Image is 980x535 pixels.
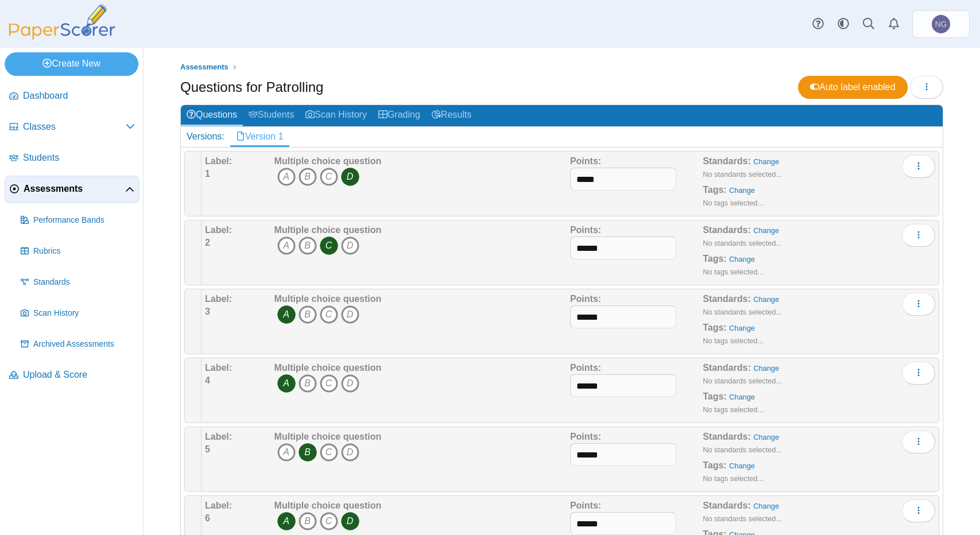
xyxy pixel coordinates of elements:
small: No tags selected... [703,336,764,345]
a: Change [729,462,755,470]
i: B [299,237,317,255]
b: 2 [205,238,210,247]
button: More options [902,293,935,316]
a: Change [729,186,755,195]
span: Assessments [24,183,125,195]
b: 5 [205,444,210,454]
i: A [277,168,296,186]
b: Label: [205,501,232,510]
button: More options [902,155,935,178]
i: D [341,237,359,255]
small: No standards selected... [703,170,782,179]
span: Upload & Score [23,369,135,381]
a: Change [753,364,779,373]
i: B [299,305,317,324]
b: Standards: [703,156,751,166]
i: D [341,443,359,462]
i: B [299,168,317,186]
a: Dashboard [5,83,140,110]
small: No standards selected... [703,514,782,523]
small: No tags selected... [703,405,764,414]
i: A [277,512,296,530]
a: Questions [181,105,243,126]
a: Change [729,255,755,263]
small: No standards selected... [703,308,782,316]
button: More options [902,362,935,385]
b: Tags: [703,460,726,470]
i: B [299,443,317,462]
b: 1 [205,169,210,179]
b: Label: [205,294,232,304]
i: D [341,512,359,530]
a: Assessments [5,176,140,203]
small: No tags selected... [703,474,764,483]
i: A [277,305,296,324]
a: Change [753,226,779,235]
b: 4 [205,375,210,385]
button: More options [902,431,935,453]
span: Archived Assessments [33,339,135,350]
i: C [320,512,338,530]
b: Multiple choice question [274,225,382,235]
b: Multiple choice question [274,501,382,510]
a: Alerts [881,11,907,37]
small: No tags selected... [703,267,764,276]
i: C [320,374,338,393]
span: Classes [23,121,126,133]
a: Classes [5,114,140,141]
b: Label: [205,432,232,441]
b: Points: [570,156,601,166]
a: Change [753,433,779,441]
a: Assessments [177,60,231,75]
a: Results [426,105,477,126]
a: Change [729,324,755,332]
small: No standards selected... [703,377,782,385]
a: Nathan Green [912,10,970,38]
span: Dashboard [23,90,135,102]
a: Students [5,145,140,172]
a: Change [753,157,779,166]
h1: Questions for Patrolling [180,77,323,97]
b: Standards: [703,501,751,510]
b: Tags: [703,391,726,401]
b: Tags: [703,185,726,195]
a: PaperScorer [5,32,119,41]
b: Tags: [703,323,726,332]
a: Scan History [300,105,373,126]
span: Scan History [33,308,135,319]
i: D [341,168,359,186]
i: B [299,374,317,393]
span: Standards [33,277,135,288]
span: Rubrics [33,246,135,257]
a: Auto label enabled [798,76,908,99]
a: Change [729,393,755,401]
b: Points: [570,363,601,373]
a: Version 1 [230,127,289,146]
i: D [341,374,359,393]
span: Students [23,152,135,164]
span: Assessments [180,63,228,71]
a: Change [753,502,779,510]
img: PaperScorer [5,5,119,40]
a: Change [753,295,779,304]
b: Multiple choice question [274,432,382,441]
a: Upload & Score [5,362,140,389]
a: Grading [373,105,426,126]
b: Standards: [703,363,751,373]
b: Label: [205,156,232,166]
b: Label: [205,363,232,373]
a: Performance Bands [16,207,140,234]
b: Points: [570,501,601,510]
b: Standards: [703,225,751,235]
i: B [299,512,317,530]
small: No tags selected... [703,199,764,207]
i: A [277,374,296,393]
a: Students [243,105,300,126]
b: Points: [570,294,601,304]
span: Auto label enabled [810,82,896,92]
span: Performance Bands [33,215,135,226]
b: 6 [205,513,210,523]
i: A [277,237,296,255]
b: Points: [570,225,601,235]
b: Multiple choice question [274,363,382,373]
